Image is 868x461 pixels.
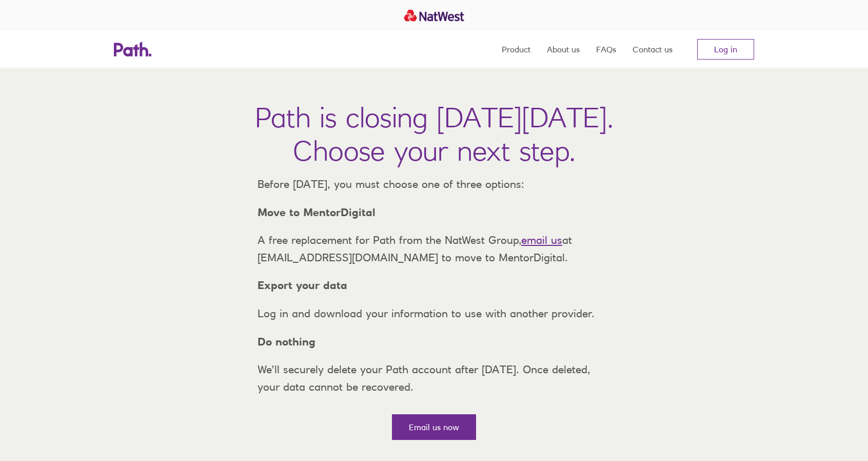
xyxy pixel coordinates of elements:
[258,206,376,219] strong: Move to MentorDigital
[596,31,616,68] a: FAQs
[249,305,619,322] p: Log in and download your information to use with another provider.
[249,232,619,266] p: A free replacement for Path from the NatWest Group, at [EMAIL_ADDRESS][DOMAIN_NAME] to move to Me...
[502,31,530,68] a: Product
[249,176,619,193] p: Before [DATE], you must choose one of three options:
[697,39,754,60] a: Log in
[249,361,619,395] p: We’ll securely delete your Path account after [DATE]. Once deleted, your data cannot be recovered.
[547,31,580,68] a: About us
[633,31,673,68] a: Contact us
[258,335,315,348] strong: Do nothing
[392,414,476,440] a: Email us now
[521,234,562,246] a: email us
[255,101,614,167] h1: Path is closing [DATE][DATE]. Choose your next step.
[258,279,347,292] strong: Export your data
